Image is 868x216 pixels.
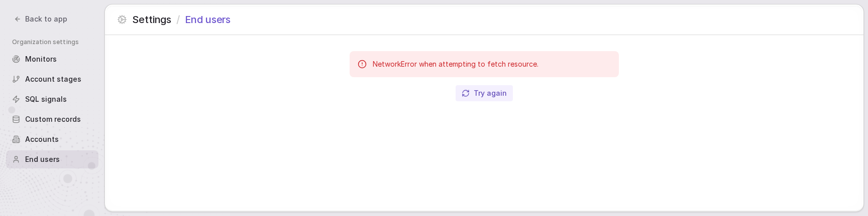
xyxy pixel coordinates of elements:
span: / [176,13,180,27]
span: Account stages [25,74,81,84]
span: End users [185,13,231,27]
a: SQL signals [6,90,98,108]
span: End users [25,154,60,164]
a: Account stages [6,70,98,88]
a: Accounts [6,130,98,148]
span: Settings [132,13,171,27]
span: SQL signals [25,94,67,104]
a: Monitors [6,50,98,68]
span: Organization settings [12,38,98,46]
span: Accounts [25,134,59,144]
span: Custom records [25,114,81,124]
button: Back to app [8,12,73,26]
button: Try again [456,85,513,101]
span: Monitors [25,54,57,64]
span: Back to app [25,14,67,24]
a: End users [6,150,98,168]
a: Custom records [6,110,98,128]
p: NetworkError when attempting to fetch resource. [373,59,538,69]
